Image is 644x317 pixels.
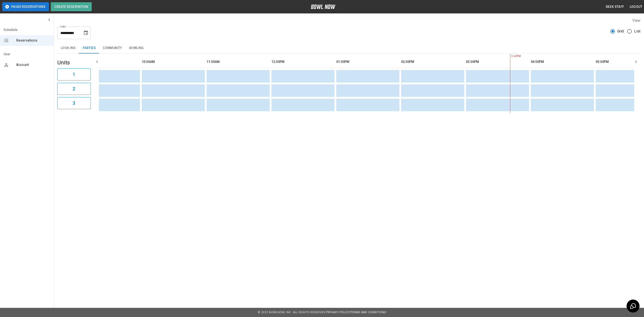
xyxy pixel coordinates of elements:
[628,3,644,11] button: Logout
[57,43,640,53] div: inventory tabs
[73,71,75,78] h6: 1
[73,100,75,107] h6: 3
[57,68,91,81] button: 1
[617,29,624,34] span: Grid
[57,43,79,53] button: Lock-ins
[16,38,50,43] span: Reservations
[311,4,335,9] img: logo
[16,62,50,68] span: Account
[632,18,640,23] label: View
[57,83,91,95] button: 2
[126,43,147,53] button: Bowling
[604,3,626,11] button: Desk Staff
[81,28,90,37] button: Choose date, selected date is Aug 18, 2025
[142,55,205,68] th: 10:00AM
[271,55,335,68] th: 12:00PM
[634,29,640,34] span: List
[79,43,99,53] button: Parties
[258,311,326,314] span: © 2022 BowlNow, Inc. All Rights Reserved.
[57,97,91,109] button: 3
[207,55,270,68] th: 11:00AM
[510,54,511,59] span: 3:42PM
[2,2,49,11] button: Pause Reservations
[57,59,91,66] h5: Units
[351,311,386,314] a: Terms and Conditions
[99,43,126,53] button: Community
[51,2,92,11] button: Create Reservation
[77,55,140,68] th: 09:00AM
[73,85,75,92] h6: 2
[326,311,350,314] a: Privacy Policy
